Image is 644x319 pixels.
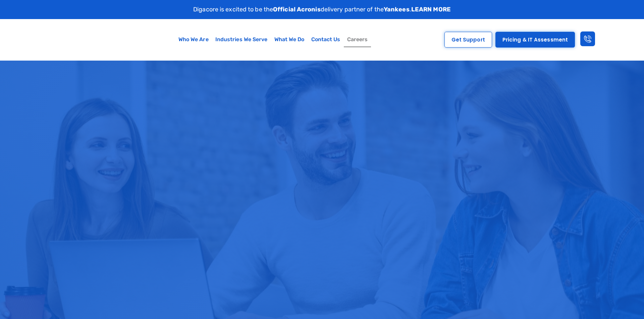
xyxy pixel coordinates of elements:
[175,32,212,47] a: Who We Are
[451,37,485,42] span: Get Support
[308,32,344,47] a: Contact Us
[193,5,451,14] p: Digacore is excited to be the delivery partner of the .
[411,6,451,13] a: LEARN MORE
[344,32,371,47] a: Careers
[126,32,419,47] nav: Menu
[495,32,575,48] a: Pricing & IT Assessment
[13,22,94,57] img: Digacore logo 1
[502,37,568,42] span: Pricing & IT Assessment
[271,32,308,47] a: What We Do
[273,6,321,13] strong: Official Acronis
[444,32,492,48] a: Get Support
[384,6,410,13] strong: Yankees
[212,32,271,47] a: Industries We Serve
